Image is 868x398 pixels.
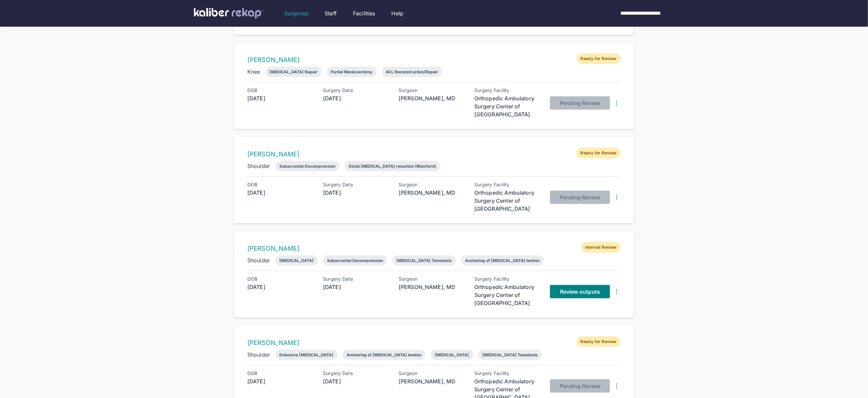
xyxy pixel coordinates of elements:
[247,245,300,252] a: [PERSON_NAME]
[474,94,541,118] div: Orthopedic Ambulatory Surgery Center of [GEOGRAPHIC_DATA]
[465,258,540,263] div: Anchoring of [MEDICAL_DATA] tendon
[613,382,621,390] img: DotsThreeVertical.31cb0eda.svg
[435,352,469,357] div: [MEDICAL_DATA]
[247,88,314,93] div: DOB
[399,283,465,291] div: [PERSON_NAME], MD
[347,352,421,357] div: Anchoring of [MEDICAL_DATA] tendon
[323,182,390,187] div: Surgery Date
[577,53,621,64] span: Ready for Review
[550,285,610,298] a: Review outputs
[323,377,390,385] div: [DATE]
[327,258,383,263] div: Subacromial Decompression
[399,182,465,187] div: Surgeon
[613,288,621,296] img: DotsThreeVertical.31cb0eda.svg
[396,258,452,263] div: [MEDICAL_DATA] Tenodesis
[560,288,600,295] span: Review outputs
[247,150,300,158] a: [PERSON_NAME]
[247,68,260,76] div: Knee
[247,276,314,282] div: DOB
[399,94,465,102] div: [PERSON_NAME], MD
[247,256,270,264] div: Shoulder
[474,276,541,282] div: Surgery Facility
[247,283,314,291] div: [DATE]
[349,164,436,169] div: Distal [MEDICAL_DATA] resection (Mumford)
[279,258,314,263] div: [MEDICAL_DATA]
[323,189,390,197] div: [DATE]
[550,96,610,110] button: Pending Review
[247,94,314,102] div: [DATE]
[279,352,333,357] div: Extensive [MEDICAL_DATA]
[247,339,300,347] a: [PERSON_NAME]
[613,99,621,107] img: DotsThreeVertical.31cb0eda.svg
[474,88,541,93] div: Surgery Facility
[247,162,270,170] div: Shoulder
[247,377,314,385] div: [DATE]
[482,352,538,357] div: [MEDICAL_DATA] Tenodesis
[353,9,375,17] a: Facilities
[331,69,373,74] div: Partial Meniscectomy
[323,276,390,282] div: Surgery Date
[399,371,465,376] div: Surgeon
[399,377,465,385] div: [PERSON_NAME], MD
[279,164,335,169] div: Subacromial Decompression
[247,182,314,187] div: DOB
[399,88,465,93] div: Surgeon
[550,191,610,204] button: Pending Review
[399,189,465,197] div: [PERSON_NAME], MD
[560,100,600,106] span: Pending Review
[474,371,541,376] div: Surgery Facility
[247,351,270,359] div: Shoulder
[323,371,390,376] div: Surgery Date
[560,383,600,389] span: Pending Review
[474,283,541,307] div: Orthopedic Ambulatory Surgery Center of [GEOGRAPHIC_DATA]
[392,9,404,17] a: Help
[247,189,314,197] div: [DATE]
[560,194,600,201] span: Pending Review
[270,69,318,74] div: [MEDICAL_DATA] Repair
[399,276,465,282] div: Surgeon
[577,148,621,158] span: Ready for Review
[577,336,621,347] span: Ready for Review
[247,56,300,64] a: [PERSON_NAME]
[550,379,610,393] button: Pending Review
[284,9,308,17] a: Surgeries
[613,193,621,201] img: DotsThreeVertical.31cb0eda.svg
[474,182,541,187] div: Surgery Facility
[194,8,264,19] img: kaliber labs logo
[581,242,621,253] span: Internal Review
[386,69,438,74] div: ACL Reconstruction/Repair
[474,189,541,213] div: Orthopedic Ambulatory Surgery Center of [GEOGRAPHIC_DATA]
[323,283,390,291] div: [DATE]
[323,94,390,102] div: [DATE]
[247,371,314,376] div: DOB
[323,88,390,93] div: Surgery Date
[325,9,337,17] a: Staff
